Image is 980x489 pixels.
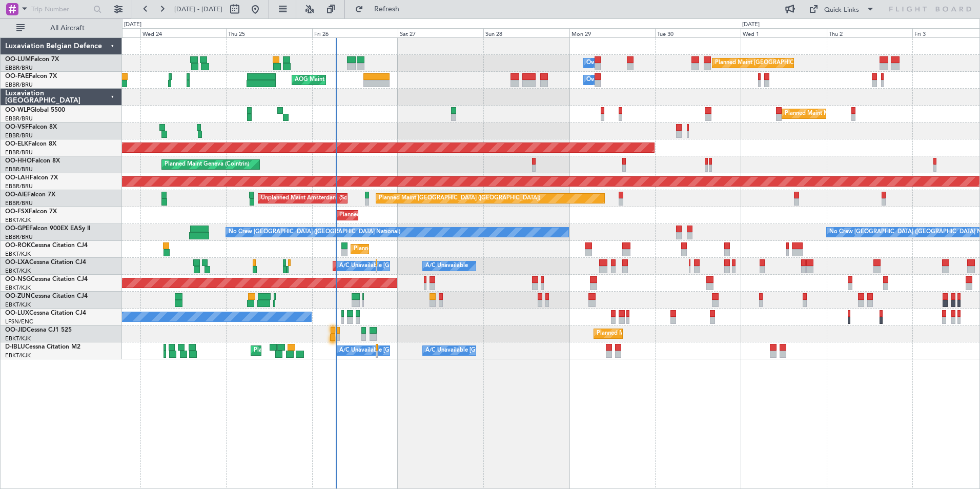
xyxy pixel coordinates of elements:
[5,226,90,232] a: OO-GPEFalcon 900EX EASy II
[5,124,29,130] span: OO-VSF
[5,259,86,266] a: OO-LXACessna Citation CJ4
[27,25,108,32] span: All Aircraft
[5,250,31,258] a: EBKT/KJK
[5,335,31,342] a: EBKT/KJK
[229,225,400,240] div: No Crew [GEOGRAPHIC_DATA] ([GEOGRAPHIC_DATA] National)
[5,209,57,215] a: OO-FSXFalcon 7X
[5,310,86,316] a: OO-LUXCessna Citation CJ4
[5,216,31,224] a: EBKT/KJK
[5,318,33,325] a: LFSN/ENC
[804,1,880,17] button: Quick Links
[5,327,27,333] span: OO-JID
[5,115,33,123] a: EBBR/BRU
[5,81,33,89] a: EBBR/BRU
[5,124,57,130] a: OO-VSFFalcon 8X
[5,344,25,350] span: D-IBLU
[824,5,859,15] div: Quick Links
[5,56,31,63] span: OO-LUM
[5,276,88,282] a: OO-NSGCessna Citation CJ4
[5,158,60,164] a: OO-HHOFalcon 8X
[5,182,33,190] a: EBBR/BRU
[5,132,33,139] a: EBBR/BRU
[174,5,222,14] span: [DATE] - [DATE]
[5,259,29,266] span: OO-LXA
[5,276,31,282] span: OO-NSG
[5,209,29,215] span: OO-FSX
[295,72,419,88] div: AOG Maint [US_STATE] ([GEOGRAPHIC_DATA])
[5,175,58,181] a: OO-LAHFalcon 7X
[254,343,368,358] div: Planned Maint Nice ([GEOGRAPHIC_DATA])
[365,6,409,13] span: Refresh
[398,28,483,37] div: Sat 27
[586,72,656,88] div: Owner Melsbroek Air Base
[11,20,111,36] button: All Aircraft
[312,28,398,37] div: Fri 26
[339,343,530,358] div: A/C Unavailable [GEOGRAPHIC_DATA] ([GEOGRAPHIC_DATA] National)
[597,326,716,341] div: Planned Maint Kortrijk-[GEOGRAPHIC_DATA]
[655,28,741,37] div: Tue 30
[5,192,27,198] span: OO-AIE
[5,166,33,173] a: EBBR/BRU
[586,55,656,71] div: Owner Melsbroek Air Base
[5,226,29,232] span: OO-GPE
[354,241,473,257] div: Planned Maint Kortrijk-[GEOGRAPHIC_DATA]
[5,64,33,72] a: EBBR/BRU
[379,191,540,206] div: Planned Maint [GEOGRAPHIC_DATA] ([GEOGRAPHIC_DATA])
[350,1,412,17] button: Refresh
[425,258,468,274] div: A/C Unavailable
[140,28,226,37] div: Wed 24
[5,73,29,79] span: OO-FAE
[5,284,31,292] a: EBKT/KJK
[5,199,33,207] a: EBBR/BRU
[569,28,655,37] div: Mon 29
[5,233,33,241] a: EBBR/BRU
[5,242,88,249] a: OO-ROKCessna Citation CJ4
[5,107,30,113] span: OO-WLP
[261,191,364,206] div: Unplanned Maint Amsterdam (Schiphol)
[5,310,29,316] span: OO-LUX
[785,106,859,121] div: Planned Maint Milan (Linate)
[165,157,249,172] div: Planned Maint Geneva (Cointrin)
[5,107,65,113] a: OO-WLPGlobal 5500
[5,293,88,299] a: OO-ZUNCessna Citation CJ4
[5,293,31,299] span: OO-ZUN
[5,192,55,198] a: OO-AIEFalcon 7X
[5,56,59,63] a: OO-LUMFalcon 7X
[5,141,28,147] span: OO-ELK
[5,352,31,359] a: EBKT/KJK
[5,149,33,156] a: EBBR/BRU
[5,267,31,275] a: EBKT/KJK
[339,208,459,223] div: Planned Maint Kortrijk-[GEOGRAPHIC_DATA]
[5,158,32,164] span: OO-HHO
[483,28,569,37] div: Sun 28
[5,141,56,147] a: OO-ELKFalcon 8X
[5,344,80,350] a: D-IBLUCessna Citation M2
[827,28,912,37] div: Thu 2
[339,258,530,274] div: A/C Unavailable [GEOGRAPHIC_DATA] ([GEOGRAPHIC_DATA] National)
[5,73,57,79] a: OO-FAEFalcon 7X
[226,28,312,37] div: Thu 25
[5,175,30,181] span: OO-LAH
[124,21,141,29] div: [DATE]
[5,327,72,333] a: OO-JIDCessna CJ1 525
[5,242,31,249] span: OO-ROK
[741,28,826,37] div: Wed 1
[5,301,31,309] a: EBKT/KJK
[715,55,901,71] div: Planned Maint [GEOGRAPHIC_DATA] ([GEOGRAPHIC_DATA] National)
[31,2,90,17] input: Trip Number
[742,21,760,29] div: [DATE]
[425,343,589,358] div: A/C Unavailable [GEOGRAPHIC_DATA]-[GEOGRAPHIC_DATA]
